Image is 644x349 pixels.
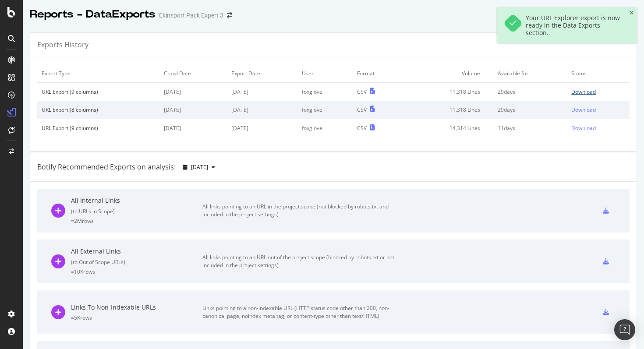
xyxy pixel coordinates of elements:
[191,163,208,171] span: 2025 Sep. 14th
[42,106,155,113] div: URL Export (8 columns)
[37,40,88,50] div: Exports History
[71,208,202,215] div: ( to URLs in Scope )
[227,101,297,119] td: [DATE]
[493,83,567,101] td: 29 days
[403,83,493,101] td: 11,318 Lines
[297,64,353,83] td: User
[357,124,367,132] div: CSV
[202,203,400,219] div: All links pointing to an URL in the project scope (not blocked by robots.txt and included in the ...
[42,124,155,132] div: URL Export (9 columns)
[71,217,202,225] div: = 2M rows
[42,88,155,95] div: URL Export (9 columns)
[603,208,609,214] div: csv-export
[403,101,493,119] td: 11,318 Lines
[571,88,625,95] a: Download
[227,12,232,18] div: arrow-right-arrow-left
[202,304,400,320] div: Links pointing to a non-indexable URL (HTTP status code other than 200, non-canonical page, noind...
[630,11,633,16] div: close toast
[159,64,227,83] td: Crawl Date
[571,124,596,132] div: Download
[227,83,297,101] td: [DATE]
[353,64,403,83] td: Format
[297,101,353,119] td: foxglove
[567,64,630,83] td: Status
[159,11,223,20] div: Ekinsport Pack Expert 3
[571,88,596,95] div: Download
[297,119,353,137] td: foxglove
[71,258,202,266] div: ( to Out of Scope URLs )
[614,319,635,340] div: Open Intercom Messenger
[159,101,227,119] td: [DATE]
[71,303,202,312] div: Links To Non-Indexable URLs
[37,64,159,83] td: Export Type
[30,7,156,22] div: Reports - DataExports
[202,254,400,269] div: All links pointing to an URL out of the project scope (blocked by robots.txt or not included in t...
[71,268,202,275] div: = 10K rows
[571,106,596,113] div: Download
[357,88,367,95] div: CSV
[526,14,621,36] div: Your URL Explorer export is now ready in the Data Exports section.
[159,83,227,101] td: [DATE]
[71,196,202,205] div: All Internal Links
[71,314,202,321] div: = 5K rows
[493,101,567,119] td: 29 days
[493,64,567,83] td: Available for
[603,258,609,264] div: csv-export
[37,162,176,172] div: Botify Recommended Exports on analysis:
[71,247,202,256] div: All External Links
[227,64,297,83] td: Export Date
[179,160,219,174] button: [DATE]
[403,119,493,137] td: 14,314 Lines
[357,106,367,113] div: CSV
[403,64,493,83] td: Volume
[571,106,625,113] a: Download
[571,124,625,132] a: Download
[493,119,567,137] td: 11 days
[159,119,227,137] td: [DATE]
[603,309,609,315] div: csv-export
[297,83,353,101] td: foxglove
[227,119,297,137] td: [DATE]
